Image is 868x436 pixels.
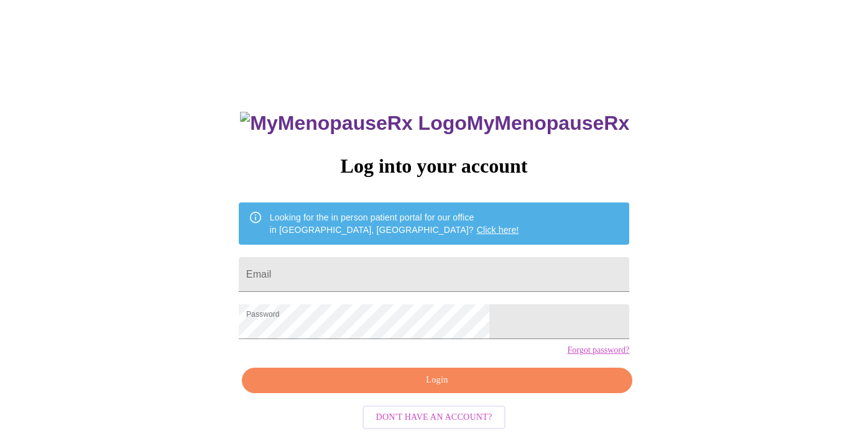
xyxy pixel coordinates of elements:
a: Forgot password? [567,345,629,355]
a: Don't have an account? [359,411,509,422]
button: Don't have an account? [362,406,506,430]
a: Click here! [477,225,519,235]
h3: Log into your account [239,155,629,178]
h3: MyMenopauseRx [240,112,629,135]
span: Login [256,373,618,388]
img: MyMenopauseRx Logo [240,112,466,135]
button: Login [242,368,632,393]
div: Looking for the in person patient portal for our office in [GEOGRAPHIC_DATA], [GEOGRAPHIC_DATA]? [270,206,519,241]
span: Don't have an account? [376,410,492,425]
